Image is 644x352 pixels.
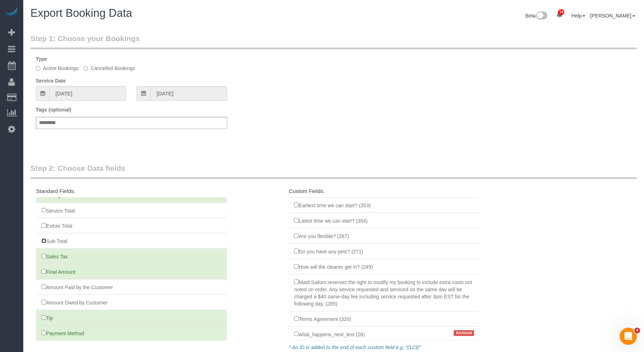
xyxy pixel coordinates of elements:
[289,213,479,228] li: Latest time we can start? (354)
[552,7,566,23] a: 14
[4,7,19,17] img: Automaid Logo
[84,66,88,71] input: Cancelled Bookings
[36,233,227,249] li: Sub-Total
[289,274,479,311] li: Maid Sailors reserves the right to modify my booking to include extra costs not noted on order. A...
[30,33,637,49] legend: Step 1: Choose your Bookings
[36,264,227,279] li: Final Amount
[36,310,227,326] li: Tip
[289,197,479,213] li: Earliest time we can start? (353)
[36,325,227,341] li: Payment Method
[289,344,421,350] em: * An ID is added to the end of each custom field e.g. "(123)"
[36,294,227,310] li: Amount Owed by Customer
[36,203,227,218] li: Service Total
[526,13,548,19] a: Beta
[620,328,637,345] iframe: Intercom live chat
[536,11,547,21] img: New interface
[454,330,474,336] span: Archived
[590,13,635,19] a: [PERSON_NAME]
[36,77,66,84] label: Service Date
[36,218,227,233] li: Extras Total
[36,106,71,113] label: Tags (optional)
[30,163,637,179] legend: Step 2: Choose Data fields
[289,311,479,327] li: Terms Agreement (320)
[634,328,640,333] span: 4
[289,326,479,342] li: what_happens_next_text (28)
[84,65,135,72] label: Cancelled Bookings
[289,259,479,274] li: How will the cleaner get in? (249)
[36,65,79,72] label: Active Bookings
[289,243,479,259] li: Do you have any pets? (271)
[36,279,227,295] li: Amount Paid by the Customer
[36,66,40,71] input: Active Bookings
[36,188,227,194] h4: Standard Fields:
[30,7,132,19] span: Export Booking Data
[289,188,479,194] h4: Custom Fields:
[150,86,227,101] input: To
[49,86,126,101] input: From
[571,13,585,19] a: Help
[36,55,47,63] label: Type
[36,248,227,264] li: Sales Tax
[289,228,479,244] li: Are you flexible? (287)
[558,9,564,15] span: 14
